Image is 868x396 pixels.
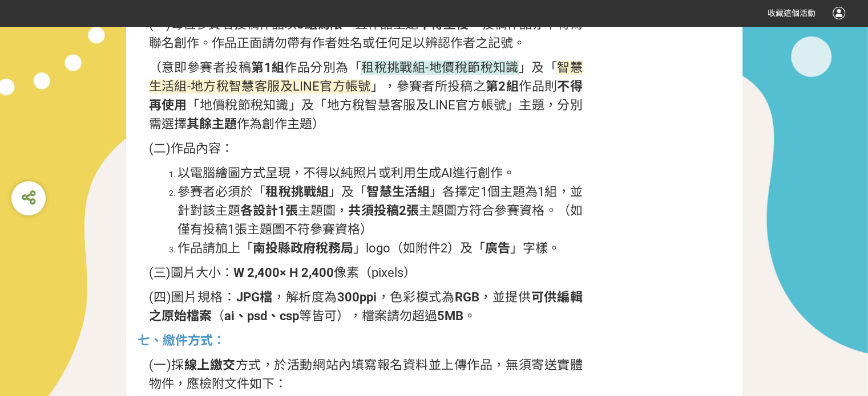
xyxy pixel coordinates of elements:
[233,266,334,280] strong: W 2,400× H 2,400
[437,309,463,323] strong: 5MB
[253,241,353,255] strong: 南投縣政府稅務局
[337,290,377,304] strong: 300ppi
[138,333,225,348] strong: 七、繳件方式：
[177,185,583,236] span: 參賽者必須於「 」及「 」各擇定1個主題為1組，並針對該主題 主題圖， 主題圖方符合參賽資格。（如僅有投稿1張主題圖不符參賽資格）
[149,358,583,391] span: (一)採 方式，於活動網站內填寫報名資料並上傳作品，無須寄送實體物件，應檢附文件如下：
[149,60,362,75] span: （意即參賽者投稿 作品分別為「
[265,185,329,199] strong: 租稅挑戰組
[768,9,815,18] span: 收藏這個活動
[187,117,237,131] strong: 其餘主題
[366,185,430,199] strong: 智慧生活組
[184,358,236,372] strong: 線上繳交
[149,266,416,280] span: (三)圖片大小： 像素（pixels）
[361,60,519,75] span: 租稅挑戰組-地價稅節稅知識
[454,290,479,304] strong: RGB
[149,141,233,156] span: (二)作品內容：
[519,60,557,75] span: 」及「
[251,60,284,75] strong: 第1組
[236,290,273,304] strong: JPG檔
[486,79,519,93] strong: 第2組
[149,79,583,131] span: 」，參賽者所投稿之 作品則 「地價稅節稅知識」及「地方稅智慧客服及LINE官方帳號」主題，分別需選擇 作為創作主題）
[177,241,560,255] span: 作品請加上「 」logo（如附件2）及「 」字樣。
[224,309,299,323] strong: ai、psd、csp
[177,166,515,180] span: 以電腦繪圖方式呈現，不得以純照片或利用生成AI進行創作。
[240,203,298,218] strong: 各設計1張
[485,241,510,255] strong: 廣告
[149,290,583,323] span: (四)圖片規格： ，解析度為 ，色彩模式為 ，並提供 （ 等皆可），檔案請勿超過 。
[348,203,418,218] strong: 共須投稿2張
